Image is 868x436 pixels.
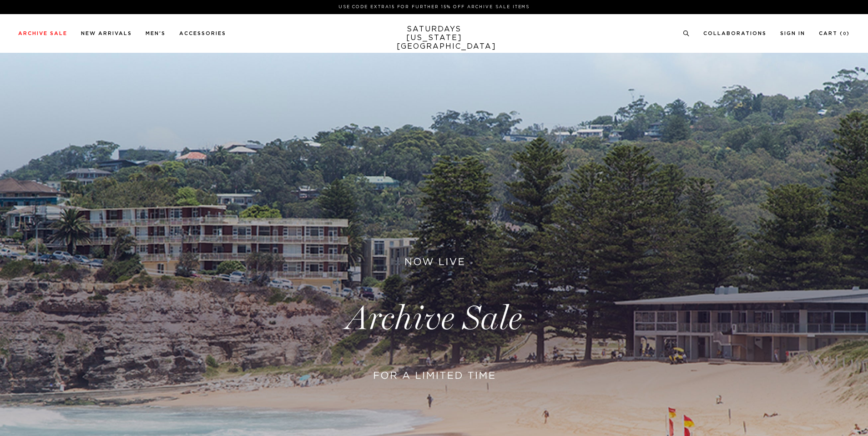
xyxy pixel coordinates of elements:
small: 0 [843,32,847,36]
a: SATURDAYS[US_STATE][GEOGRAPHIC_DATA] [397,25,472,51]
a: Collaborations [703,31,767,36]
p: Use Code EXTRA15 for Further 15% Off Archive Sale Items [22,4,846,10]
a: Accessories [179,31,226,36]
a: New Arrivals [81,31,132,36]
a: Cart (0) [819,31,850,36]
a: Sign In [780,31,805,36]
a: Archive Sale [18,31,67,36]
a: Men's [146,31,166,36]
